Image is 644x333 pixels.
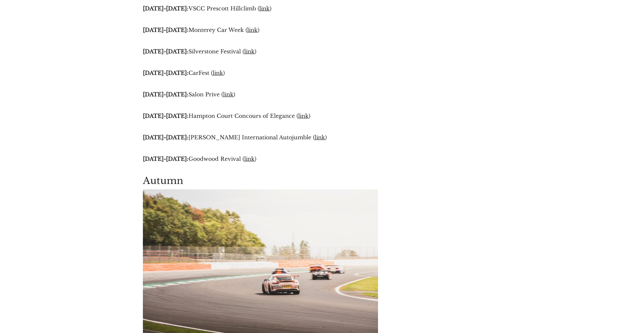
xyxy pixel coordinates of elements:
[247,27,258,33] a: link
[259,5,270,12] a: link
[223,91,233,98] a: link
[143,5,189,12] strong: [DATE]-[DATE]:
[143,25,378,35] p: Monterey Car Week ( )
[244,48,255,55] a: link
[143,132,378,143] p: [PERSON_NAME] International Autojumble ( )
[143,3,378,14] p: VSCC Prescott Hillclimb ( )
[143,67,378,78] p: CarFest ( )
[143,110,378,121] p: Hampton Court Concours of Elegance ( )
[143,27,189,33] strong: [DATE]-[DATE]:
[298,112,309,119] a: link
[143,69,189,76] strong: [DATE]-[DATE]:
[143,155,189,162] strong: [DATE]-[DATE]:
[143,48,189,55] strong: [DATE]-[DATE]:
[213,69,223,76] a: link
[143,89,378,100] p: Salon Prive ( )
[143,112,189,119] strong: [DATE]-[DATE]:
[143,46,378,57] p: Silverstone Festival ( )
[143,175,378,187] h2: Autumn
[143,134,189,141] strong: [DATE]-[DATE]:
[143,153,378,164] p: Goodwood Revival ( )
[315,134,325,141] a: link
[143,91,189,98] strong: [DATE]-[DATE]:
[244,155,255,162] a: link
